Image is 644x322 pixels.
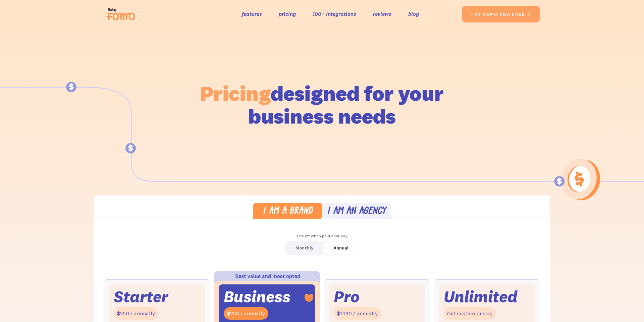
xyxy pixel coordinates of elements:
[408,9,419,19] a: blog
[279,9,296,19] a: pricing
[296,243,313,253] div: Monthly
[334,289,360,304] div: Pro
[313,9,356,19] a: 100+ integrations
[263,207,313,217] div: I am a brand
[333,243,348,253] div: Annual
[224,289,290,304] div: Business
[444,289,518,304] div: Unlimited
[334,307,381,320] div: $1490 / annually
[224,307,268,320] div: $750 / annually
[444,307,496,320] div: Get custom pricing
[200,80,271,106] span: Pricing
[526,11,532,17] span: 
[114,289,168,304] div: Starter
[327,207,386,217] div: I am an agency
[242,9,262,19] a: features
[373,9,391,19] a: reviews
[200,82,444,128] h1: designed for your business needs
[462,6,540,22] a: try fomo for free
[94,231,550,241] div: 17% off when paid annually
[114,307,158,320] div: $250 / annually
